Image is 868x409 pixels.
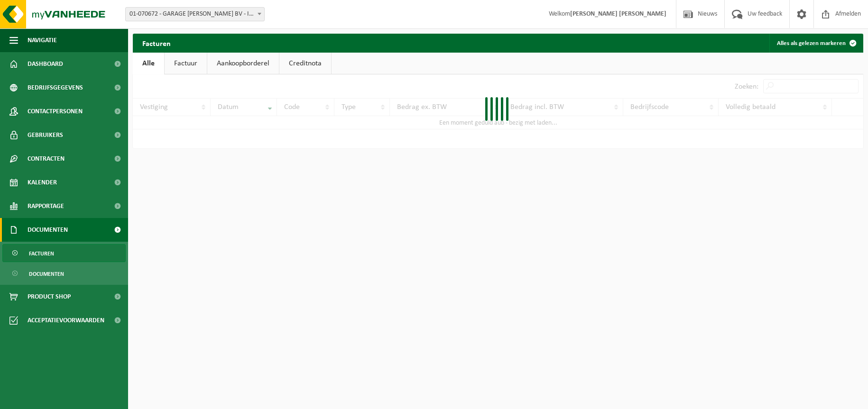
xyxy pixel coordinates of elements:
[28,28,57,52] span: Navigatie
[28,285,71,309] span: Product Shop
[769,34,862,53] button: Alles als gelezen markeren
[2,264,126,282] a: Documenten
[207,53,279,74] a: Aankoopborderel
[133,34,180,52] h2: Facturen
[570,10,666,18] strong: [PERSON_NAME] [PERSON_NAME]
[28,123,63,147] span: Gebruikers
[29,265,64,283] span: Documenten
[28,147,65,171] span: Contracten
[28,52,63,76] span: Dashboard
[126,8,264,21] span: 01-070672 - GARAGE NAEYAERT BV - IZEGEM
[28,76,83,100] span: Bedrijfsgegevens
[28,194,64,218] span: Rapportage
[28,218,68,242] span: Documenten
[133,53,164,74] a: Alle
[2,244,126,262] a: Facturen
[28,171,57,194] span: Kalender
[165,53,207,74] a: Factuur
[279,53,331,74] a: Creditnota
[125,7,265,21] span: 01-070672 - GARAGE NAEYAERT BV - IZEGEM
[29,245,54,263] span: Facturen
[28,100,83,123] span: Contactpersonen
[28,309,104,332] span: Acceptatievoorwaarden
